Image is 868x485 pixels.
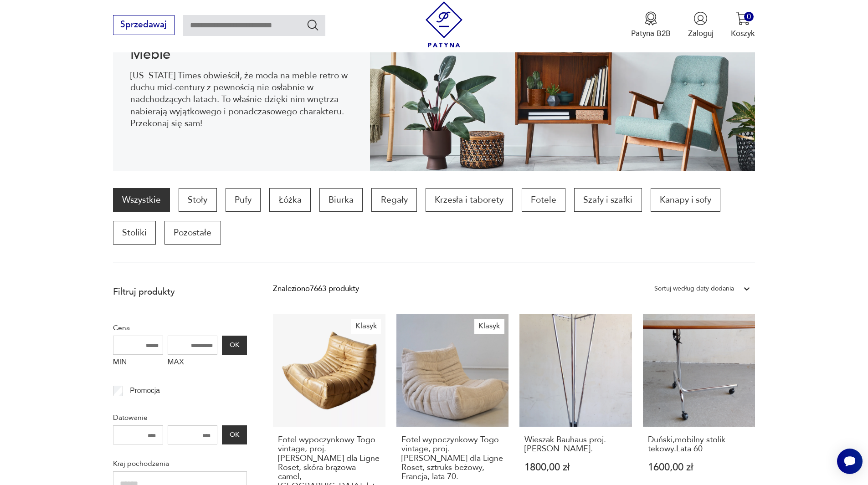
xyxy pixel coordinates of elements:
[837,449,863,474] iframe: Smartsupp widget button
[522,188,565,212] a: Fotele
[688,11,714,39] button: Zaloguj
[631,11,671,39] button: Patyna B2B
[273,283,359,295] div: Znaleziono 7663 produkty
[113,355,163,372] label: MIN
[168,355,218,372] label: MAX
[654,283,734,295] div: Sortuj według daty dodania
[644,11,658,26] img: Ikona medalu
[524,463,627,472] p: 1800,00 zł
[113,412,247,424] p: Datowanie
[426,188,513,212] a: Krzesła i taborety
[319,188,363,212] a: Biurka
[731,28,755,39] p: Koszyk
[113,15,175,35] button: Sprzedawaj
[130,70,352,130] p: [US_STATE] Times obwieścił, że moda na meble retro w duchu mid-century z pewnością nie osłabnie w...
[744,12,754,21] div: 0
[226,188,261,212] a: Pufy
[222,336,247,355] button: OK
[130,48,352,61] h1: Meble
[421,1,467,47] img: Patyna - sklep z meblami i dekoracjami vintage
[648,463,750,472] p: 1600,00 zł
[631,11,671,39] a: Ikona medaluPatyna B2B
[648,435,750,454] h3: Duński,mobilny stolik tekowy.Lata 60
[574,188,642,212] a: Szafy i szafki
[371,188,416,212] a: Regały
[631,28,671,39] p: Patyna B2B
[113,286,247,298] p: Filtruj produkty
[130,385,160,397] p: Promocja
[113,188,170,212] a: Wszystkie
[688,28,714,39] p: Zaloguj
[736,11,750,26] img: Ikona koszyka
[113,22,175,29] a: Sprzedawaj
[179,188,216,212] a: Stoły
[164,221,221,245] a: Pozostałe
[269,188,310,212] a: Łóżka
[731,11,755,39] button: 0Koszyk
[113,458,247,470] p: Kraj pochodzenia
[306,18,319,31] button: Szukaj
[693,11,708,26] img: Ikonka użytkownika
[370,7,755,171] img: Meble
[113,322,247,334] p: Cena
[113,221,156,245] a: Stoliki
[222,425,247,444] button: OK
[651,188,720,212] a: Kanapy i sofy
[524,435,627,454] h3: Wieszak Bauhaus proj.[PERSON_NAME].
[401,435,504,482] h3: Fotel wypoczynkowy Togo vintage, proj. [PERSON_NAME] dla Ligne Roset, sztruks beżowy, Francja, la...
